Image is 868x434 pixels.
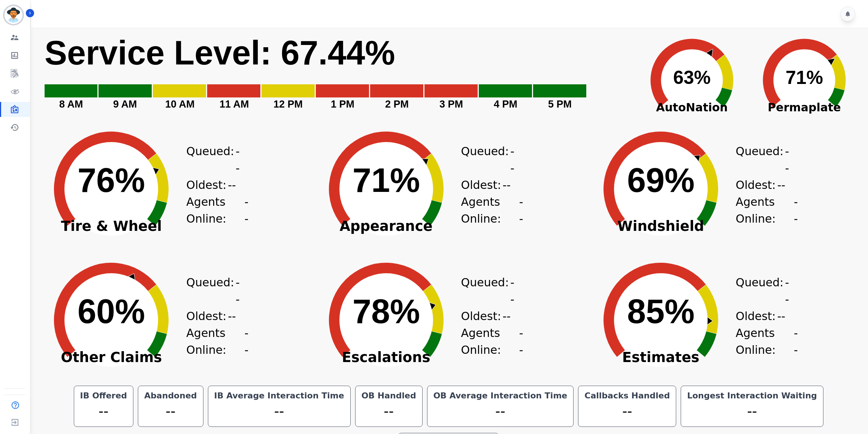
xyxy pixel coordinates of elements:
span: -- [519,325,525,358]
div: -- [686,401,819,422]
text: 71% [353,162,420,199]
div: Abandoned [143,391,198,401]
text: 1 PM [331,99,354,110]
div: Agents Online: [461,325,525,358]
div: Oldest: [461,308,517,325]
div: Agents Online: [461,193,525,227]
text: 71% [786,67,823,88]
div: Oldest: [186,177,242,193]
text: 2 PM [385,99,409,110]
div: Queued: [736,274,792,308]
span: -- [510,143,517,177]
div: -- [213,401,346,422]
span: -- [228,177,236,193]
span: -- [519,193,525,227]
text: 60% [78,293,145,330]
div: -- [583,401,671,422]
span: -- [777,177,786,193]
div: -- [79,401,129,422]
div: Queued: [736,143,792,177]
span: Escalations [311,354,461,361]
span: -- [777,308,786,325]
div: Oldest: [736,308,792,325]
text: 8 AM [59,99,83,110]
span: -- [785,274,792,308]
div: IB Offered [79,391,129,401]
text: 3 PM [439,99,463,110]
span: Other Claims [36,354,186,361]
span: -- [794,325,799,358]
span: -- [236,143,242,177]
span: Permaplate [748,99,861,116]
span: Estimates [586,354,736,361]
div: -- [143,401,198,422]
div: Agents Online: [186,325,250,358]
span: -- [245,193,250,227]
svg: Service Level: 0% [44,33,631,117]
div: OB Handled [360,391,418,401]
span: -- [245,325,250,358]
div: Agents Online: [186,193,250,227]
div: Callbacks Handled [583,391,671,401]
div: -- [432,401,569,422]
span: -- [503,177,511,193]
div: Oldest: [736,177,792,193]
span: Windshield [586,223,736,230]
text: 69% [627,162,695,199]
div: Agents Online: [736,325,799,358]
img: Bordered avatar [4,6,22,24]
text: 5 PM [548,99,572,110]
span: -- [228,308,236,325]
div: Queued: [461,274,517,308]
text: 10 AM [165,99,195,110]
text: Service Level: 67.44% [45,34,395,72]
div: -- [360,401,418,422]
span: -- [794,193,799,227]
div: Queued: [186,274,242,308]
div: Agents Online: [736,193,799,227]
span: -- [503,308,511,325]
text: 12 PM [273,99,303,110]
div: IB Average Interaction Time [213,391,346,401]
div: Queued: [461,143,517,177]
text: 85% [627,293,695,330]
div: Oldest: [186,308,242,325]
div: Oldest: [461,177,517,193]
text: 78% [353,293,420,330]
span: Tire & Wheel [36,223,186,230]
span: -- [785,143,792,177]
text: 63% [673,67,711,88]
div: Queued: [186,143,242,177]
div: Longest Interaction Waiting [686,391,819,401]
text: 11 AM [220,99,249,110]
div: OB Average Interaction Time [432,391,569,401]
text: 76% [78,162,145,199]
span: AutoNation [636,99,748,116]
span: -- [510,274,517,308]
span: -- [236,274,242,308]
span: Appearance [311,223,461,230]
text: 4 PM [494,99,517,110]
text: 9 AM [113,99,137,110]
